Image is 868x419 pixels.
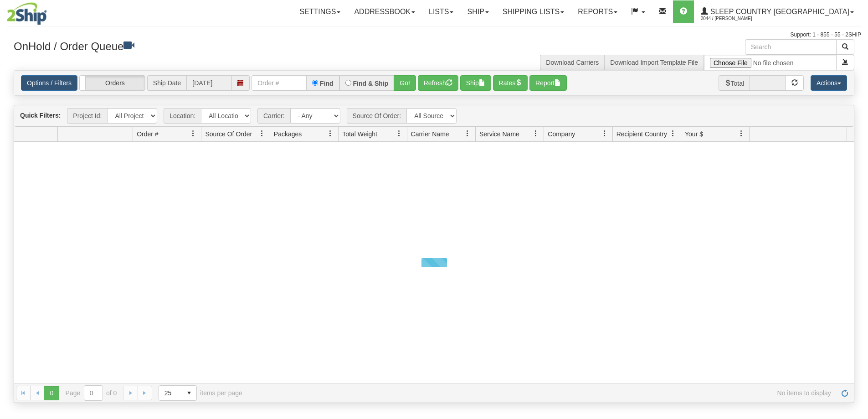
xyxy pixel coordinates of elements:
span: Total [719,75,750,91]
a: Settings [293,0,347,23]
span: No items to display [255,389,831,397]
a: Addressbook [347,0,422,23]
a: Carrier Name filter column settings [460,126,475,141]
button: Search [836,39,854,55]
iframe: chat widget [847,163,867,256]
span: Ship Date [147,75,186,91]
span: Recipient Country [616,129,667,139]
button: Actions [811,75,847,91]
span: Carrier: [257,108,290,124]
a: Lists [422,0,460,23]
span: Company [548,129,575,139]
label: Find [320,80,334,87]
a: Reports [571,0,624,23]
a: Source Of Order filter column settings [254,126,270,141]
button: Refresh [418,75,458,91]
span: Page 0 [44,386,59,400]
span: 25 [164,388,176,398]
span: Page of 0 [66,385,117,401]
span: Total Weight [342,129,377,139]
span: 2044 / [PERSON_NAME] [701,14,769,23]
a: Company filter column settings [597,126,612,141]
a: Service Name filter column settings [528,126,544,141]
span: Project Id: [67,108,107,124]
a: Order # filter column settings [185,126,201,141]
span: items per page [159,385,242,401]
input: Import [704,55,837,70]
span: Source Of Order [205,129,252,139]
img: logo2044.jpg [7,2,47,25]
span: Page sizes drop down [159,385,197,401]
a: Download Carriers [546,59,599,66]
input: Order # [252,75,306,91]
span: Service Name [479,129,519,139]
h3: OnHold / Order Queue [14,39,427,52]
label: Orders [80,76,145,90]
span: Location: [164,108,201,124]
a: Sleep Country [GEOGRAPHIC_DATA] 2044 / [PERSON_NAME] [694,0,861,23]
button: Report [529,75,567,91]
a: Packages filter column settings [323,126,338,141]
span: Your $ [685,129,703,139]
label: Quick Filters: [20,111,61,120]
button: Ship [460,75,491,91]
a: Total Weight filter column settings [391,126,407,141]
span: Sleep Country [GEOGRAPHIC_DATA] [708,8,849,16]
a: Your $ filter column settings [734,126,749,141]
button: Rates [493,75,528,91]
button: Go! [394,75,416,91]
span: Packages [274,129,302,139]
a: Download Import Template File [610,59,698,66]
span: Source Of Order: [347,108,407,124]
div: grid toolbar [14,105,854,127]
div: Support: 1 - 855 - 55 - 2SHIP [7,31,861,39]
a: Options / Filters [21,75,77,91]
span: Carrier Name [411,129,449,139]
a: Recipient Country filter column settings [665,126,681,141]
label: Find & Ship [353,80,389,87]
span: Order # [137,129,158,139]
a: Refresh [837,386,852,400]
input: Search [745,39,837,55]
a: Ship [460,0,495,23]
a: Shipping lists [496,0,571,23]
span: select [182,386,196,400]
